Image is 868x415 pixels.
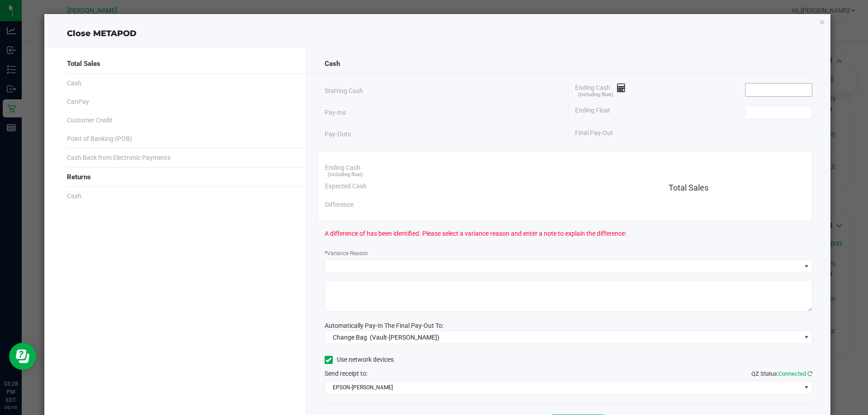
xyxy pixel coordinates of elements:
iframe: Resource center [9,343,36,370]
span: Expected Cash [325,182,367,191]
span: Cash [325,59,340,69]
span: Customer Credit [67,116,113,125]
span: Change Bag [333,334,367,341]
span: Difference [325,200,354,210]
span: Connected [778,370,806,377]
span: Cash [67,79,81,88]
span: (including float) [578,91,613,99]
span: Pay-Ins [325,108,346,117]
span: Total Sales [669,183,708,192]
span: EPSON-[PERSON_NAME] [325,381,801,394]
span: CanPay [67,97,89,107]
span: QZ Status: [751,370,812,377]
label: Variance Reason [325,249,368,257]
span: Point of Banking (POB) [67,134,132,144]
span: Starting Cash [325,86,363,96]
label: Use network devices [325,355,394,364]
span: Total Sales [67,59,100,69]
span: Ending Cash [325,163,360,173]
span: Automatically Pay-In The Final Pay-Out To: [325,322,443,329]
div: Returns [67,168,288,187]
span: Pay-Outs [325,130,351,139]
div: Close METAPOD [44,28,831,40]
span: Final Pay-Out [575,128,613,138]
span: Ending Cash [575,83,626,97]
span: A difference of has been identified. Please select a variance reason and enter a note to explain ... [325,229,626,238]
span: Send receipt to: [325,370,368,377]
span: (Vault-[PERSON_NAME]) [370,334,439,341]
span: Cash [67,191,81,201]
span: Cash Back from Electronic Payments [67,153,170,163]
span: Ending Float [575,106,610,119]
span: (including float) [328,171,363,179]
